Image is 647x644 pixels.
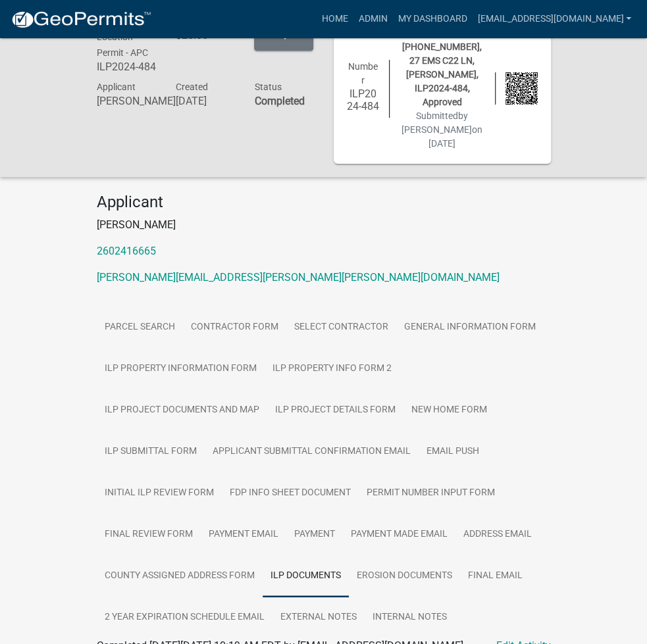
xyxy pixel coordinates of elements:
a: [PERSON_NAME][EMAIL_ADDRESS][PERSON_NAME][PERSON_NAME][DOMAIN_NAME] [97,271,500,284]
a: Select contractor [286,307,396,349]
a: Email Push [419,431,487,473]
span: Submitted on [DATE] [401,111,482,149]
a: 2 Year Expiration Schedule Email [97,597,272,639]
h6: [DATE] [175,95,234,107]
a: Admin [353,7,392,32]
a: County Assigned Address Form [97,555,263,597]
a: FDP INFO Sheet Document [222,472,359,514]
a: General Information Form [396,307,544,349]
h4: Applicant [97,193,551,212]
h6: [PERSON_NAME] [97,95,156,107]
a: External Notes [272,597,365,639]
a: ILP Documents [263,555,349,597]
a: New Home Form [403,389,495,432]
a: Payment Made Email [343,514,455,556]
a: Home [316,7,353,32]
a: Erosion Documents [349,555,460,597]
a: [EMAIL_ADDRESS][DOMAIN_NAME] [472,7,636,32]
span: Applicant [97,82,136,92]
a: Applicant Submittal Confirmation Email [205,431,419,473]
a: Permit Number Input Form [359,472,503,514]
a: Parcel search [97,307,183,349]
a: Internal Notes [365,597,455,639]
a: Address Email [455,514,540,556]
a: Payment Email [201,514,286,556]
span: Number [348,61,378,86]
h6: ILP2024-484 [97,61,156,73]
a: ILP Project Documents and Map [97,389,267,432]
a: Contractor Form [183,307,286,349]
a: Final Email [460,555,531,597]
p: [PERSON_NAME] [97,217,551,233]
span: Status [254,82,281,92]
a: My Dashboard [392,7,472,32]
a: ILP Project Details Form [267,389,403,432]
strong: Completed [254,95,304,107]
a: ILP Submittal Form [97,431,205,473]
a: ILP Property Info Form 2 [265,348,400,390]
a: Initial ILP Review Form [97,472,222,514]
h6: ILP2024-484 [347,87,379,112]
a: ILP Property Information Form [97,348,265,390]
a: Final Review Form [97,514,201,556]
a: Payment [286,514,343,556]
a: 2602416665 [97,245,156,257]
img: QR code [505,72,538,105]
span: Created [175,82,207,92]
